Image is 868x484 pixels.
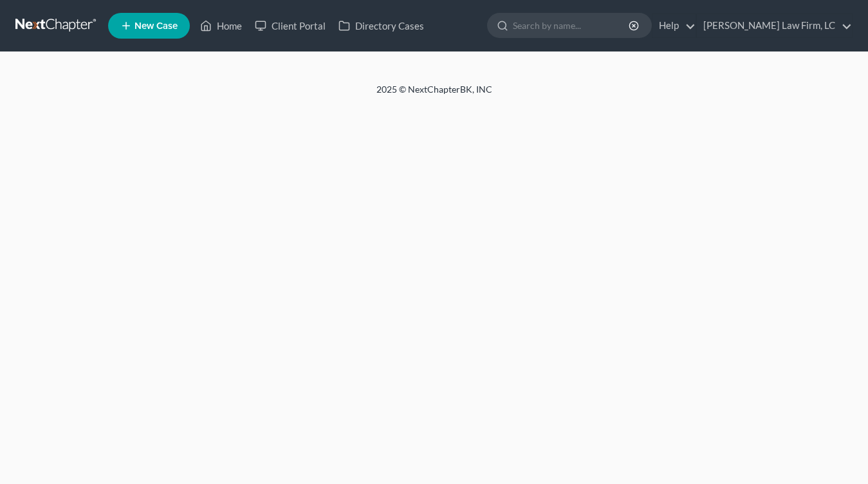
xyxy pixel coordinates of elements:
[248,14,332,37] a: Client Portal
[134,21,178,31] span: New Case
[513,14,631,37] input: Search by name...
[652,14,696,37] a: Help
[68,83,801,106] div: 2025 © NextChapterBK, INC
[697,14,852,37] a: [PERSON_NAME] Law Firm, LC
[194,14,248,37] a: Home
[332,14,430,37] a: Directory Cases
